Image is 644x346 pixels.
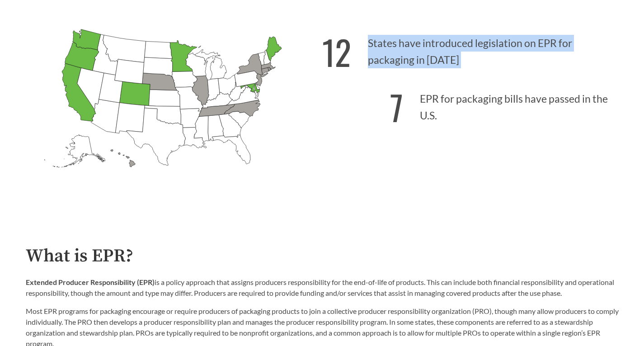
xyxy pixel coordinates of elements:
p: EPR for packaging bills have passed in the U.S. [322,77,619,133]
strong: 12 [322,27,351,77]
p: States have introduced legislation on EPR for packaging in [DATE] [322,21,619,77]
strong: 7 [390,82,403,132]
p: is a policy approach that assigns producers responsibility for the end-of-life of products. This ... [26,277,619,299]
strong: Extended Producer Responsibility (EPR) [26,278,155,286]
h2: What is EPR? [26,246,619,266]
